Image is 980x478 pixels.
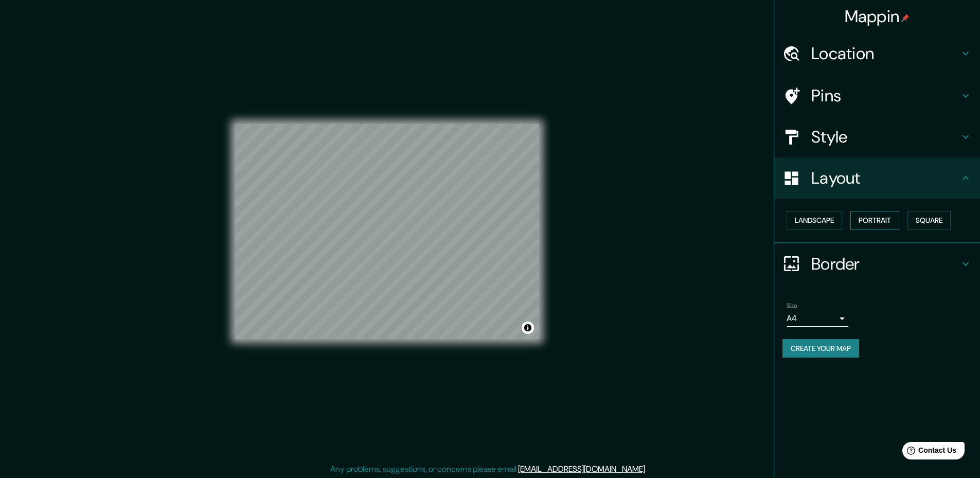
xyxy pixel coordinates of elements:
iframe: Help widget launcher [888,438,969,467]
button: Square [907,211,951,230]
h4: Location [811,43,959,64]
button: Landscape [787,211,842,230]
div: A4 [787,310,848,327]
img: pin-icon.png [901,14,910,22]
div: Border [774,243,980,285]
a: [EMAIL_ADDRESS][DOMAIN_NAME] [518,464,645,474]
canvas: Map [235,124,539,339]
div: Pins [774,75,980,116]
label: Size [787,301,797,310]
div: Style [774,116,980,157]
h4: Pins [811,85,959,106]
h4: Border [811,254,959,274]
div: Location [774,33,980,74]
button: Create your map [782,339,859,358]
h4: Layout [811,168,959,188]
div: . [648,463,650,475]
div: Layout [774,157,980,199]
button: Portrait [850,211,899,230]
h4: Style [811,127,959,147]
h4: Mappin [845,6,910,27]
p: Any problems, suggestions, or concerns please email . [330,463,647,475]
div: . [647,463,648,475]
button: Toggle attribution [522,322,534,334]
